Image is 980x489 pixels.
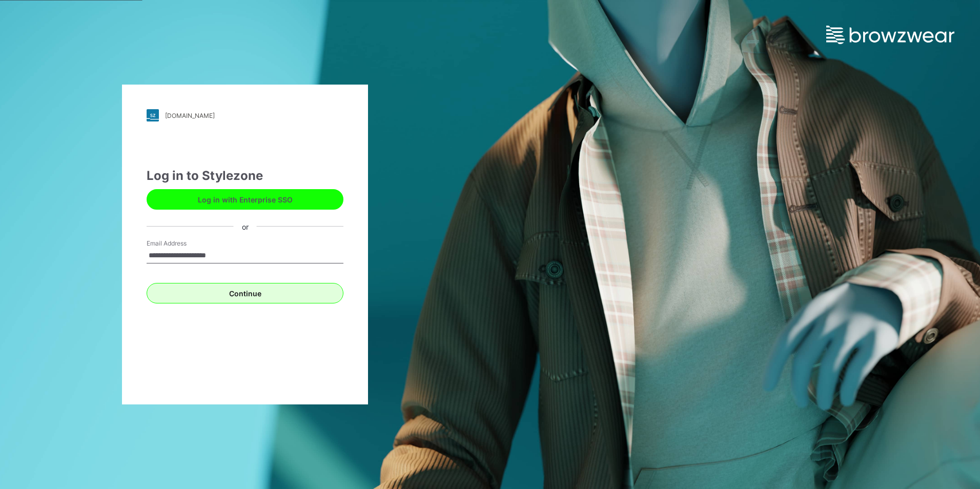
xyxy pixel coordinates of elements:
a: [DOMAIN_NAME] [147,109,343,121]
img: browzwear-logo.e42bd6dac1945053ebaf764b6aa21510.svg [826,26,954,44]
button: Continue [147,283,343,303]
button: Log in with Enterprise SSO [147,189,343,210]
label: Email Address [147,239,218,248]
div: [DOMAIN_NAME] [165,112,215,119]
div: Log in to Stylezone [147,167,343,185]
img: stylezone-logo.562084cfcfab977791bfbf7441f1a819.svg [147,109,159,121]
div: or [234,221,257,232]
